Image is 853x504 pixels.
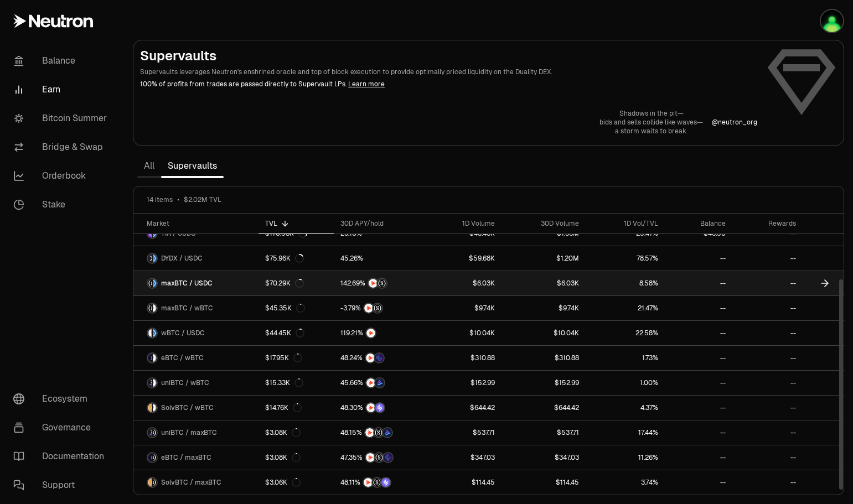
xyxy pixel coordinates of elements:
[334,321,425,345] a: NTRN
[732,420,803,445] a: --
[161,329,205,337] span: wBTC / USDC
[732,271,803,295] a: --
[148,403,152,412] img: SolvBTC Logo
[732,346,803,370] a: --
[586,445,665,470] a: 11.26%
[161,478,221,487] span: SolvBTC / maxBTC
[4,46,120,75] a: Balance
[592,219,658,228] div: 1D Vol/TVL
[4,442,120,471] a: Documentation
[133,445,259,470] a: eBTC LogomaxBTC LogoeBTC / maxBTC
[665,445,732,470] a: --
[153,304,157,313] img: wBTC Logo
[665,346,732,370] a: --
[599,109,703,136] a: Shadows in the pit—bids and sells collide like waves—a storm waits to break.
[502,346,586,370] a: $310.88
[334,346,425,370] a: NTRNEtherFi Points
[373,304,382,313] img: Structured Points
[4,471,120,500] a: Support
[161,279,213,288] span: maxBTC / USDC
[502,321,586,345] a: $10.04K
[586,321,665,345] a: 22.58%
[732,321,803,345] a: --
[364,478,373,487] img: NTRN
[374,428,383,437] img: Structured Points
[425,420,502,445] a: $537.71
[369,279,378,288] img: NTRN
[133,470,259,495] a: SolvBTC LogomaxBTC LogoSolvBTC / maxBTC
[340,402,418,413] button: NTRNSolv Points
[502,420,586,445] a: $537.71
[586,371,665,395] a: 1.00%
[4,190,120,219] a: Stake
[665,321,732,345] a: --
[340,477,418,488] button: NTRNStructured PointsSolv Points
[140,47,757,65] h2: Supervaults
[425,246,502,271] a: $59.68K
[133,296,259,320] a: maxBTC LogowBTC LogomaxBTC / wBTC
[732,371,803,395] a: --
[259,271,334,295] a: $70.29K
[265,478,301,487] div: $3.06K
[161,378,209,387] span: uniBTC / wBTC
[265,354,302,362] div: $17.95K
[586,271,665,295] a: 8.58%
[147,219,252,228] div: Market
[265,378,303,387] div: $15.33K
[375,453,384,462] img: Structured Points
[153,428,157,437] img: maxBTC Logo
[425,296,502,320] a: $9.74K
[665,470,732,495] a: --
[586,396,665,420] a: 4.37%
[140,67,757,77] p: Supervaults leverages Neutron's enshrined oracle and top of block execution to provide optimally ...
[148,329,152,337] img: wBTC Logo
[133,371,259,395] a: uniBTC LogowBTC LogouniBTC / wBTC
[259,246,334,271] a: $75.96K
[425,371,502,395] a: $152.99
[153,403,157,412] img: wBTC Logo
[4,133,120,162] a: Bridge & Swap
[665,271,732,295] a: --
[665,371,732,395] a: --
[153,378,157,387] img: wBTC Logo
[265,453,301,462] div: $3.08K
[375,378,384,387] img: Bedrock Diamonds
[133,321,259,345] a: wBTC LogoUSDC LogowBTC / USDC
[148,254,152,263] img: DYDX Logo
[265,329,304,337] div: $44.45K
[265,304,305,313] div: $45.35K
[137,155,161,177] a: All
[425,271,502,295] a: $6.03K
[259,296,334,320] a: $45.35K
[502,296,586,320] a: $9.74K
[133,396,259,420] a: SolvBTC LogowBTC LogoSolvBTC / wBTC
[334,470,425,495] a: NTRNStructured PointsSolv Points
[671,219,726,228] div: Balance
[259,346,334,370] a: $17.95K
[732,246,803,271] a: --
[381,478,390,487] img: Solv Points
[133,346,259,370] a: eBTC LogowBTC LogoeBTC / wBTC
[599,118,703,127] p: bids and sells collide like waves—
[334,445,425,470] a: NTRNStructured PointsEtherFi Points
[265,254,304,263] div: $75.96K
[4,385,120,413] a: Ecosystem
[140,79,757,89] p: 100% of profits from trades are passed directly to Supervault LPs.
[265,428,301,437] div: $3.08K
[599,127,703,136] p: a storm waits to break.
[502,470,586,495] a: $114.45
[340,352,418,363] button: NTRNEtherFi Points
[502,396,586,420] a: $644.42
[365,428,374,437] img: NTRN
[665,246,732,271] a: --
[340,377,418,388] button: NTRNBedrock Diamonds
[340,303,418,314] button: NTRNStructured Points
[148,354,152,362] img: eBTC Logo
[502,371,586,395] a: $152.99
[153,354,157,362] img: wBTC Logo
[599,109,703,118] p: Shadows in the pit—
[340,452,418,463] button: NTRNStructured PointsEtherFi Points
[508,219,579,228] div: 30D Volume
[348,80,385,89] a: Learn more
[366,403,375,412] img: NTRN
